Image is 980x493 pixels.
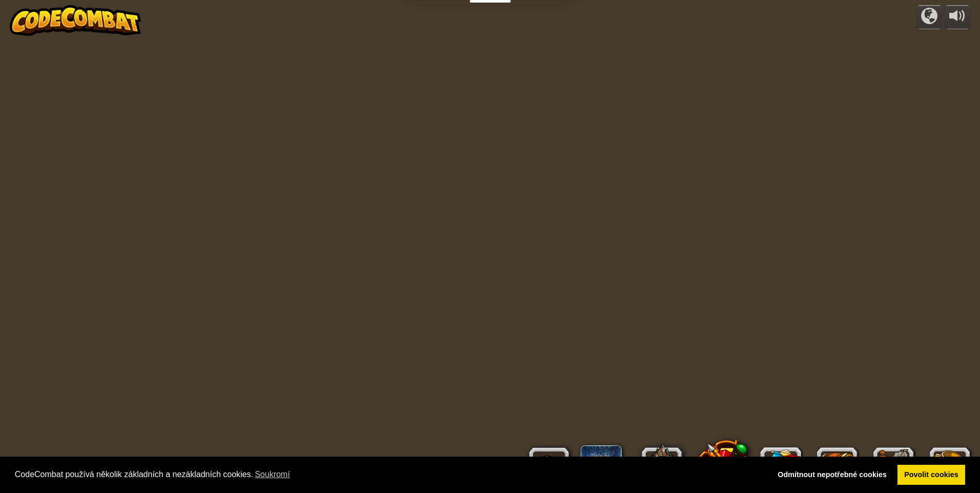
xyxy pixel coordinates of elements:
span: CodeCombat používá několik základních a nezákladních cookies. [15,467,763,482]
a: learn more about cookies [253,467,292,482]
a: allow cookies [897,465,966,485]
a: deny cookies [771,465,894,485]
img: CodeCombat - Learn how to code by playing a game [10,5,141,36]
button: Nastavení hlasitosti [945,5,970,29]
button: Kampaně [916,5,942,29]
